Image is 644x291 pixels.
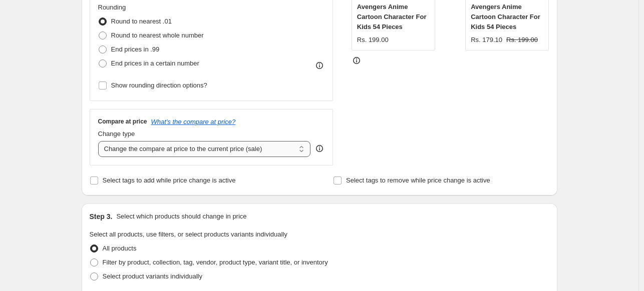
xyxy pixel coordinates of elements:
div: Rs. 199.00 [357,35,389,45]
span: Select all products, use filters, or select products variants individually [90,230,287,238]
div: Rs. 179.10 [471,35,502,45]
div: help [314,143,325,153]
strike: Rs. 199.00 [506,35,538,45]
h3: Compare at price [98,117,147,125]
span: End prices in a certain number [111,59,199,67]
span: Show rounding direction options? [111,81,207,89]
span: Select tags to add while price change is active [103,176,236,184]
span: Select product variants individually [103,272,202,280]
span: Filter by product, collection, tag, vendor, product type, variant title, or inventory [103,258,328,266]
button: What's the compare at price? [151,118,236,125]
span: Rounding [98,3,126,11]
span: Change type [98,130,135,137]
span: End prices in .99 [111,45,160,53]
span: Select tags to remove while price change is active [346,176,490,184]
span: All products [103,244,137,252]
p: Select which products should change in price [116,211,246,221]
span: Round to nearest .01 [111,17,172,25]
h2: Step 3. [90,211,113,221]
span: Round to nearest whole number [111,31,204,39]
